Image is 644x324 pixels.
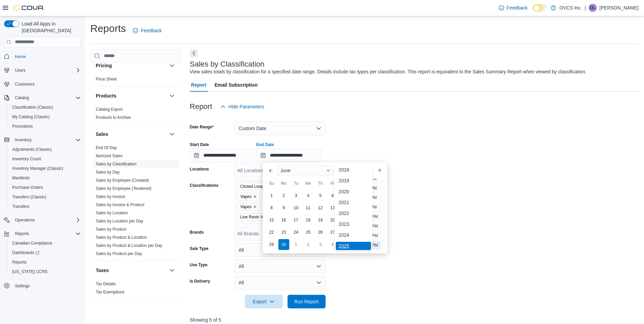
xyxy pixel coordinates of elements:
[336,242,371,250] div: 2025
[12,114,50,120] span: My Catalog (Classic)
[278,202,289,213] div: day-9
[240,214,272,220] span: Live Resin Vapes
[90,22,126,35] h1: Reports
[14,4,44,11] img: Cova
[256,142,274,147] label: End Date
[266,190,277,201] div: day-1
[190,166,209,172] label: Locations
[266,227,277,238] div: day-22
[96,282,116,286] a: Tax Details
[10,239,81,247] span: Canadian Compliance
[265,190,351,251] div: June, 2025
[96,194,125,199] a: Sales by Invoice
[96,202,144,207] a: Sales by Invoice & Product
[496,1,530,15] a: Feedback
[278,165,333,176] div: Button. Open the month selector. June is currently selected.
[96,227,127,232] span: Sales by Product
[12,281,81,290] span: Settings
[190,68,586,75] div: View sales totals by classification for a specified date range. Details include tax types per cla...
[12,185,43,190] span: Purchase Orders
[10,193,81,201] span: Transfers (Classic)
[12,204,29,209] span: Transfers
[266,202,277,213] div: day-8
[291,239,301,250] div: day-1
[12,216,81,224] span: Operations
[253,195,257,199] button: Remove Vapes from selection in this group
[240,203,252,210] span: Vapes
[96,154,123,158] a: Itemized Sales
[96,162,136,166] a: Sales by Classification
[10,249,42,257] a: Dashboards
[291,227,301,238] div: day-24
[303,178,314,189] div: We
[280,168,291,173] span: June
[96,211,128,215] a: Sales by Location
[96,243,162,248] span: Sales by Product & Location per Day
[237,183,282,190] span: Closed Loop Pods
[237,213,280,221] span: Live Resin Vapes
[10,164,81,173] span: Inventory Manager (Classic)
[315,190,326,201] div: day-5
[190,183,219,188] label: Classifications
[90,280,182,299] div: Taxes
[12,105,53,110] span: Classification (Classic)
[15,137,32,143] span: Inventory
[96,235,147,240] a: Sales by Product & Location
[190,246,208,251] label: Sale Type
[96,107,123,112] a: Catalog Export
[7,257,84,267] button: Reports
[10,145,54,154] a: Adjustments (Classic)
[15,68,25,73] span: Users
[327,215,338,226] div: day-20
[190,49,198,57] button: Next
[12,80,37,88] a: Customers
[10,113,53,121] a: My Catalog (Classic)
[533,12,533,12] span: Dark Mode
[600,4,639,12] p: [PERSON_NAME]
[266,178,277,189] div: Su
[10,268,50,276] a: [US_STATE] CCRS
[190,142,209,147] label: Start Date
[12,216,38,224] button: Operations
[10,268,81,276] span: Washington CCRS
[96,219,143,223] a: Sales by Location per Day
[253,205,257,209] button: Remove Vapes from selection in this group
[96,251,142,256] a: Sales by Product per Day
[218,100,267,113] button: Hide Parameters
[12,66,81,74] span: Users
[10,202,32,211] a: Transfers
[7,122,84,131] button: Promotions
[7,192,84,202] button: Transfers (Classic)
[7,164,84,173] button: Inventory Manager (Classic)
[12,124,33,129] span: Promotions
[215,78,258,92] span: Email Subscription
[12,230,32,238] button: Reports
[12,166,63,171] span: Inventory Manager (Classic)
[1,281,84,290] button: Settings
[96,290,125,294] a: Tax Exemptions
[291,190,301,201] div: day-3
[245,295,283,308] button: Export
[190,60,264,68] h3: Sales by Classification
[190,230,204,235] label: Brands
[10,113,81,121] span: My Catalog (Classic)
[7,183,84,192] button: Purchase Orders
[278,239,289,250] div: day-30
[7,154,84,164] button: Inventory Count
[12,66,28,74] button: Users
[589,4,597,12] div: Donna Labelle
[96,267,109,274] h3: Taxes
[12,53,29,61] a: Home
[96,289,125,295] span: Tax Exemptions
[96,178,149,183] a: Sales by Employee (Created)
[190,103,212,111] h3: Report
[240,183,274,190] span: Closed Loop Pods
[266,215,277,226] div: day-15
[96,62,112,69] h3: Pricing
[12,240,52,246] span: Canadian Compliance
[191,78,206,92] span: Report
[15,283,30,289] span: Settings
[96,145,117,150] a: End Of Day
[10,202,81,211] span: Transfers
